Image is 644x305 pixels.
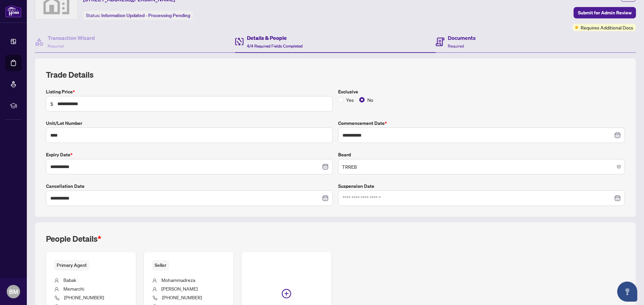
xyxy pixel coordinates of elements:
span: No [365,96,376,103]
span: Seller [152,260,169,271]
h4: Details & People [247,34,303,42]
span: Primary Agent [54,260,90,271]
span: 4/4 Required Fields Completed [247,44,303,49]
label: Commencement Date [338,120,625,127]
span: Yes [343,96,357,103]
span: Memarchi [63,286,84,292]
span: Required [448,44,464,49]
span: [PHONE_NUMBER] [162,294,202,300]
label: Board [338,151,625,158]
span: [PERSON_NAME] [161,286,198,292]
span: Required [48,44,64,49]
label: Cancellation Date [46,182,333,190]
h2: People Details [46,233,101,244]
h4: Documents [448,34,476,42]
button: Open asap [617,282,637,302]
h2: Trade Details [46,69,625,80]
span: TRREB [342,160,621,173]
div: Status: [83,11,193,20]
label: Suspension Date [338,182,625,190]
span: Mohammadreza [161,277,195,283]
span: close-circle [617,165,621,169]
span: Babak [63,277,76,283]
span: plus-circle [282,289,291,298]
label: Listing Price [46,88,333,95]
img: logo [5,5,21,17]
button: Submit for Admin Review [574,7,636,18]
span: [PHONE_NUMBER] [64,294,104,300]
span: Requires Additional Docs [581,24,633,31]
label: Expiry Date [46,151,333,158]
span: $ [50,100,53,107]
label: Unit/Lot Number [46,120,333,127]
span: Information Updated - Processing Pending [101,12,190,18]
h4: Transaction Wizard [48,34,95,42]
span: BM [9,287,18,296]
label: Exclusive [338,88,625,95]
span: Submit for Admin Review [578,7,632,18]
